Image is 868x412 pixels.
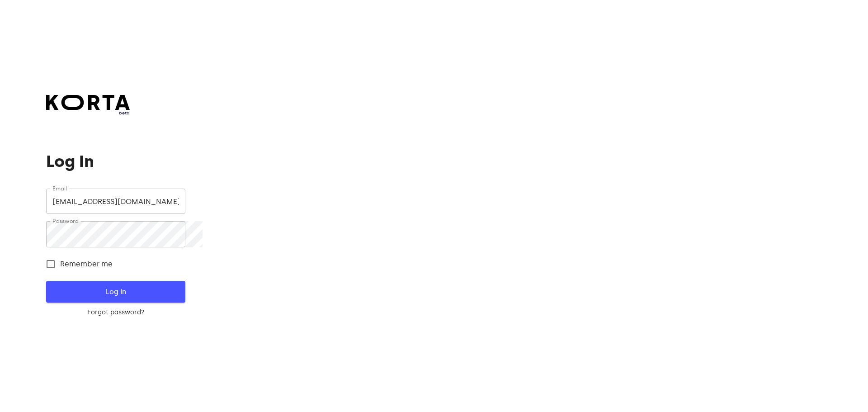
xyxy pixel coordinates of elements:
[46,308,185,317] a: Forgot password?
[46,281,185,303] button: Log In
[60,259,113,270] span: Remember me
[61,286,170,298] span: Log In
[46,95,130,110] img: Korta
[46,95,130,116] a: beta
[46,152,185,170] h1: Log In
[46,110,130,116] span: beta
